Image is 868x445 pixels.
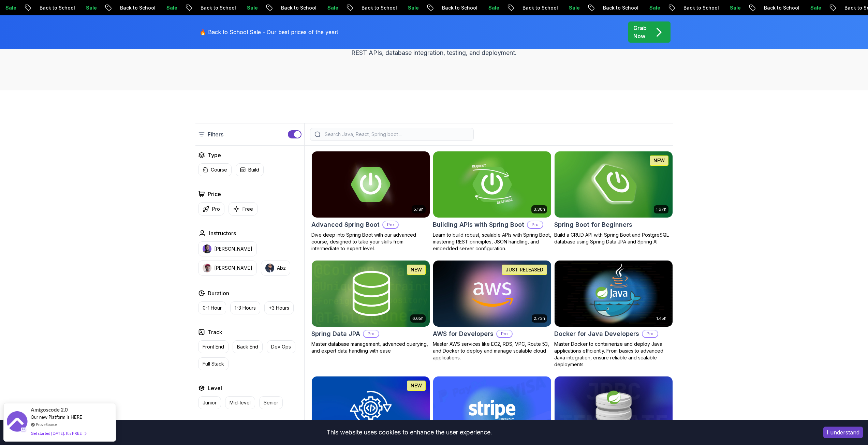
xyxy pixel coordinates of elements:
p: Build [248,166,259,173]
img: Building APIs with Spring Boot card [433,151,551,218]
button: instructor img[PERSON_NAME] [198,261,257,276]
img: Java Integration Testing card [312,376,430,443]
img: Spring Data JPA card [312,261,430,327]
h2: Instructors [209,229,236,237]
img: provesource social proof notification image [7,411,27,433]
p: NEW [411,382,422,389]
p: Sale [371,4,393,11]
p: 1.45h [656,316,666,321]
button: Front End [198,340,229,353]
p: Pro [497,330,512,337]
p: Back End [237,343,258,350]
p: Front End [203,343,224,350]
p: Master database management, advanced querying, and expert data handling with ease [311,341,430,354]
p: 🔥 Back to School Sale - Our best prices of the year! [200,28,338,36]
p: Back to School [485,4,532,11]
span: Our new Platform is HERE [31,414,82,420]
a: Spring Boot for Beginners card1.67hNEWSpring Boot for BeginnersBuild a CRUD API with Spring Boot ... [554,151,673,245]
button: 1-3 Hours [230,301,260,314]
p: Sale [129,4,151,11]
p: Abz [277,265,286,271]
h2: Duration [208,289,229,297]
button: Dev Ops [267,340,295,353]
p: Pro [643,330,658,337]
button: instructor imgAbz [261,261,290,276]
h2: Building APIs with Spring Boot [433,220,524,229]
p: 1.67h [656,207,666,212]
img: instructor img [203,244,211,253]
h2: Price [208,190,221,198]
a: Spring Data JPA card6.65hNEWSpring Data JPAProMaster database management, advanced querying, and ... [311,260,430,354]
h2: Spring Data JPA [311,329,360,339]
button: Free [229,202,258,216]
button: Build [236,163,264,176]
img: Advanced Spring Boot card [312,151,430,218]
img: Spring Boot for Beginners card [551,150,675,219]
h2: Spring Boot for Beginners [554,220,632,229]
p: Sale [210,4,232,11]
p: Sale [612,4,634,11]
p: Back to School [2,4,49,11]
p: Filters [208,130,223,138]
p: Sale [532,4,554,11]
p: [PERSON_NAME] [214,265,252,271]
p: 3.30h [533,207,545,212]
p: Back to School [83,4,129,11]
p: Mid-level [230,399,251,406]
p: Sale [451,4,473,11]
img: Spring JDBC Template card [555,376,673,443]
p: Pro [383,221,398,228]
p: Pro [212,206,220,212]
button: Full Stack [198,357,229,370]
p: Free [242,206,253,212]
button: instructor img[PERSON_NAME] [198,241,257,256]
p: Pro [364,330,379,337]
p: Back to School [566,4,612,11]
p: Back to School [807,4,854,11]
p: Sale [290,4,312,11]
p: Dive deep into Spring Boot with our advanced course, designed to take your skills from intermedia... [311,232,430,252]
h2: AWS for Developers [433,329,494,339]
p: Back to School [646,4,693,11]
a: Advanced Spring Boot card5.18hAdvanced Spring BootProDive deep into Spring Boot with our advanced... [311,151,430,252]
h2: Advanced Spring Boot [311,220,380,229]
p: Senior [264,399,278,406]
button: Accept cookies [823,427,863,438]
img: instructor img [265,264,274,272]
h2: Docker for Java Developers [554,329,639,339]
p: Build a CRUD API with Spring Boot and PostgreSQL database using Spring Data JPA and Spring AI [554,232,673,245]
input: Search Java, React, Spring boot ... [323,131,469,138]
p: Master Docker to containerize and deploy Java applications efficiently. From basics to advanced J... [554,341,673,368]
p: Dev Ops [271,343,291,350]
p: 1-3 Hours [235,305,256,311]
button: Senior [259,396,283,409]
p: JUST RELEASED [505,266,543,273]
img: AWS for Developers card [433,261,551,327]
p: Back to School [405,4,451,11]
span: Amigoscode 2.0 [31,406,68,414]
p: Sale [773,4,795,11]
p: Sale [693,4,715,11]
img: Stripe Checkout card [433,376,551,443]
a: Docker for Java Developers card1.45hDocker for Java DevelopersProMaster Docker to containerize an... [554,260,673,368]
h2: Track [208,328,222,336]
p: Learn to build robust, scalable APIs with Spring Boot, mastering REST principles, JSON handling, ... [433,232,551,252]
button: 0-1 Hour [198,301,226,314]
p: Full Stack [203,360,224,367]
p: Back to School [244,4,290,11]
p: Back to School [163,4,210,11]
button: Junior [198,396,221,409]
p: Junior [203,399,217,406]
p: 6.65h [412,316,424,321]
p: Course [211,166,227,173]
a: Building APIs with Spring Boot card3.30hBuilding APIs with Spring BootProLearn to build robust, s... [433,151,551,252]
p: [PERSON_NAME] [214,246,252,252]
p: 0-1 Hour [203,305,222,311]
p: Grab Now [633,24,647,40]
p: Pro [528,221,543,228]
p: Back to School [324,4,371,11]
h2: Level [208,384,222,392]
img: Docker for Java Developers card [555,261,673,327]
p: 2.73h [534,316,545,321]
div: This website uses cookies to enhance the user experience. [5,425,813,440]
